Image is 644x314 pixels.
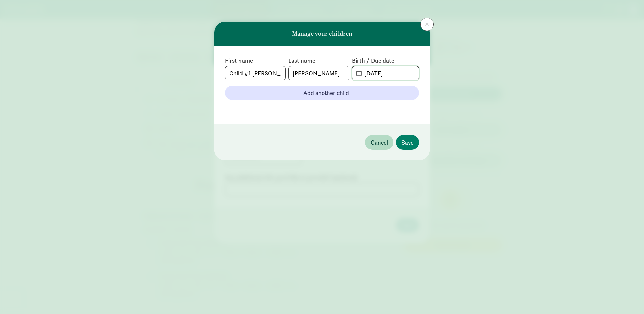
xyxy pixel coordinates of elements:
[360,66,419,80] input: MM-DD-YYYY
[303,88,349,97] span: Add another child
[365,135,393,150] button: Cancel
[292,30,352,37] h6: Manage your children
[401,138,414,147] span: Save
[225,57,286,65] label: First name
[371,138,388,147] span: Cancel
[352,57,419,65] label: Birth / Due date
[396,135,419,150] button: Save
[288,57,349,65] label: Last name
[225,86,419,100] button: Add another child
